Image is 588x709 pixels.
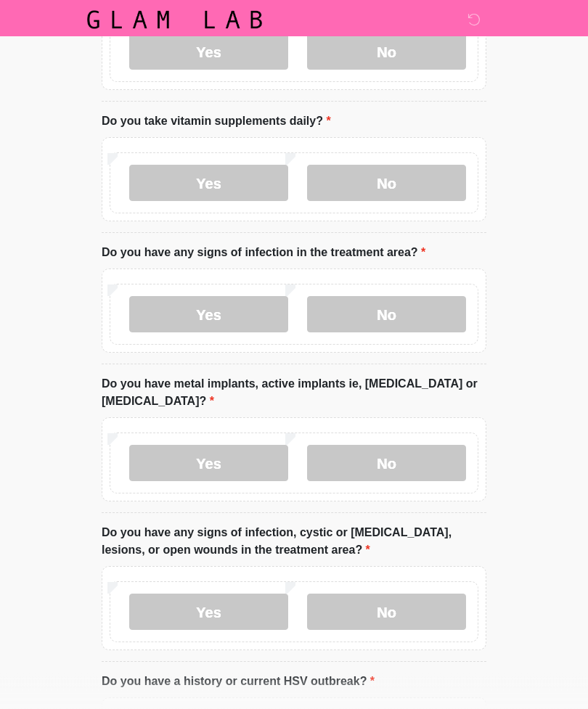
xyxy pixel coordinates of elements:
label: Do you have a history or current HSV outbreak? [102,673,375,691]
label: No [307,594,466,631]
label: Yes [129,297,288,333]
img: Glam Lab Logo [87,11,262,29]
label: No [307,446,466,482]
label: No [307,34,466,70]
label: No [307,165,466,202]
label: Yes [129,34,288,70]
label: Do you take vitamin supplements daily? [102,113,331,131]
label: Yes [129,165,288,202]
label: Do you have any signs of infection, cystic or [MEDICAL_DATA], lesions, or open wounds in the trea... [102,525,486,560]
label: Do you have any signs of infection in the treatment area? [102,245,425,262]
label: Yes [129,594,288,631]
label: Do you have metal implants, active implants ie, [MEDICAL_DATA] or [MEDICAL_DATA]? [102,376,486,411]
label: No [307,297,466,333]
label: Yes [129,446,288,482]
